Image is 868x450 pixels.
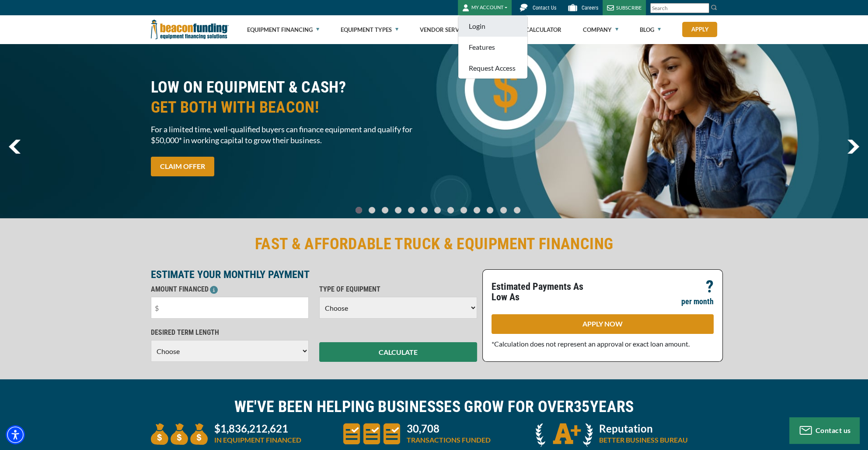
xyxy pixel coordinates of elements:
[151,77,429,117] h2: LOW ON EQUIPMENT & CASH?
[419,206,429,214] a: Go To Slide 5
[599,423,688,434] p: Reputation
[151,157,214,176] a: CLAIM OFFER
[533,5,556,11] span: Contact Us
[319,284,477,295] p: TYPE OF EQUIPMENT
[151,284,309,295] p: AMOUNT FINANCED
[151,97,429,117] span: GET BOTH WITH BEACON!
[471,206,482,214] a: Go To Slide 9
[6,425,25,444] div: Accessibility Menu
[445,206,456,214] a: Go To Slide 7
[682,22,717,37] a: Apply
[458,16,527,37] a: Login - open in a new tab
[214,423,301,434] p: $1,836,212,621
[9,140,21,154] img: Left Navigator
[151,297,309,319] input: $
[847,140,859,154] a: next
[341,16,398,44] a: Equipment Types
[151,269,477,280] p: ESTIMATE YOUR MONTHLY PAYMENT
[366,206,377,214] a: Go To Slide 1
[151,397,718,417] h2: WE'VE BEEN HELPING BUSINESSES GROW FOR OVER YEARS
[406,206,416,214] a: Go To Slide 4
[492,340,690,348] span: *Calculation does not represent an approval or exact loan amount.
[536,423,593,447] img: A + icon
[407,423,491,434] p: 30,708
[151,124,429,146] span: For a limited time, well-qualified buyers can finance equipment and qualify for $50,000* in worki...
[847,140,859,154] img: Right Navigator
[498,206,509,214] a: Go To Slide 11
[458,37,527,58] a: Features
[393,206,403,214] a: Go To Slide 3
[650,3,709,13] input: Search
[353,206,364,214] a: Go To Slide 0
[574,398,590,416] span: 35
[700,5,707,12] a: Clear search text
[681,296,714,307] p: per month
[582,5,598,11] span: Careers
[706,282,714,292] p: ?
[512,206,523,214] a: Go To Slide 12
[214,435,301,445] p: IN EQUIPMENT FINANCED
[711,4,718,11] img: Search
[420,16,478,44] a: Vendor Services
[432,206,443,214] a: Go To Slide 6
[458,58,527,79] a: Request Access
[380,206,390,214] a: Go To Slide 2
[789,417,859,443] button: Contact us
[9,140,21,154] a: previous
[492,282,597,302] p: Estimated Payments As Low As
[151,234,718,254] h2: FAST & AFFORDABLE TRUCK & EQUIPMENT FINANCING
[151,327,309,338] p: DESIRED TERM LENGTH
[816,426,851,434] span: Contact us
[485,206,495,214] a: Go To Slide 10
[319,342,477,362] button: CALCULATE
[151,15,229,44] img: Beacon Funding Corporation logo
[458,206,469,214] a: Go To Slide 8
[492,314,714,334] a: APPLY NOW
[151,423,208,445] img: three money bags to convey large amount of equipment financed
[407,435,491,445] p: TRANSACTIONS FUNDED
[499,16,561,44] a: Finance Calculator
[343,423,400,444] img: three document icons to convery large amount of transactions funded
[247,16,319,44] a: Equipment Financing
[640,16,661,44] a: Blog
[599,435,688,445] p: BETTER BUSINESS BUREAU
[583,16,618,44] a: Company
